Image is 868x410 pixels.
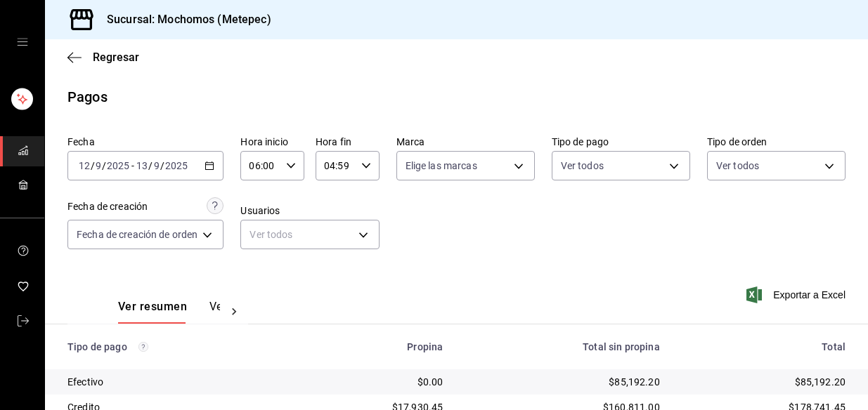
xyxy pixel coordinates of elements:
svg: Los pagos realizados con Pay y otras terminales son montos brutos. [138,342,148,352]
label: Usuarios [240,206,379,216]
input: -- [136,160,148,171]
span: Fecha de creación de orden [77,227,197,242]
span: Ver todos [561,159,604,173]
span: / [160,160,164,171]
span: / [148,160,153,171]
div: Total sin propina [465,341,659,352]
div: Total [682,341,846,352]
button: Regresar [67,51,139,64]
span: / [102,160,106,171]
label: Fecha [67,137,224,147]
div: $85,192.20 [465,375,659,389]
input: ---- [164,160,188,171]
div: Efectivo [67,375,283,389]
button: Ver resumen [118,300,187,324]
button: Exportar a Excel [749,286,846,303]
label: Marca [396,137,535,147]
label: Tipo de pago [552,137,690,147]
span: Elige las marcas [406,159,477,173]
button: open drawer [17,37,28,48]
div: Fecha de creación [67,199,148,214]
label: Hora fin [316,137,380,147]
div: Pagos [67,86,108,107]
input: -- [95,160,102,171]
div: navigation tabs [118,300,220,324]
input: -- [153,160,160,171]
button: Ver pagos [209,300,262,324]
div: $0.00 [306,375,443,389]
input: ---- [106,160,130,171]
h3: Sucursal: Mochomos (Metepec) [96,11,271,28]
div: Propina [306,341,443,352]
div: $85,192.20 [682,375,846,389]
div: Tipo de pago [67,341,283,352]
span: Ver todos [716,159,759,173]
span: - [131,160,134,171]
span: / [91,160,95,171]
div: Ver todos [240,220,379,249]
label: Hora inicio [240,137,304,147]
span: Regresar [93,51,139,64]
input: -- [78,160,91,171]
label: Tipo de orden [707,137,846,147]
